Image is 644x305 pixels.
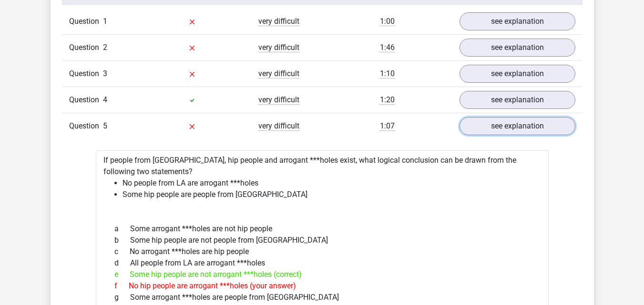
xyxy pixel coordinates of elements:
span: 1:10 [380,69,395,79]
span: 4 [103,95,107,104]
span: c [114,246,130,257]
span: 1 [103,17,107,26]
span: 1:07 [380,121,395,131]
div: Some hip people are not people from [GEOGRAPHIC_DATA] [107,235,537,246]
li: No people from LA are arrogant ***holes [123,177,541,189]
span: b [114,235,130,246]
span: Question [69,94,103,106]
span: 5 [103,121,107,130]
span: 1:46 [380,43,395,52]
span: 2 [103,43,107,52]
span: Question [69,68,103,79]
div: Some arrogant ***holes are not hip people [107,223,537,235]
span: Question [69,120,103,132]
div: No arrogant ***holes are hip people [107,246,537,257]
span: f [114,280,129,292]
span: e [114,269,130,280]
div: Some hip people are not arrogant ***holes (correct) [107,269,537,280]
a: see explanation [460,117,575,135]
span: 1:20 [380,95,395,105]
div: No hip people are arrogant ***holes (your answer) [107,280,537,292]
a: see explanation [460,39,575,57]
span: a [114,223,130,235]
span: 1:00 [380,17,395,26]
span: Question [69,42,103,53]
span: very difficult [258,69,299,79]
div: All people from LA are arrogant ***holes [107,257,537,269]
span: d [114,257,130,269]
span: very difficult [258,95,299,105]
span: very difficult [258,121,299,131]
a: see explanation [460,91,575,109]
div: Some arrogant ***holes are people from [GEOGRAPHIC_DATA] [107,292,537,303]
span: very difficult [258,43,299,52]
a: see explanation [460,65,575,83]
span: very difficult [258,17,299,26]
span: g [114,292,130,303]
li: Some hip people are people from [GEOGRAPHIC_DATA] [123,189,541,200]
span: 3 [103,69,107,78]
a: see explanation [460,12,575,30]
span: Question [69,16,103,27]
